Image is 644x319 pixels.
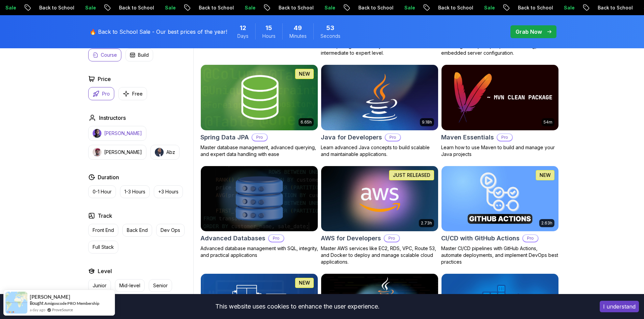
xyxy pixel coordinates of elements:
[88,126,146,141] button: instructor img[PERSON_NAME]
[262,33,276,39] span: Hours
[269,235,284,242] p: Pro
[555,4,576,11] p: Sale
[132,90,143,97] p: Free
[600,301,639,312] button: Accept cookies
[44,301,99,306] a: Amigoscode PRO Membership
[88,145,146,160] button: instructor img[PERSON_NAME]
[88,241,118,254] button: Full Stack
[93,282,106,289] p: Junior
[589,4,635,11] p: Back to School
[326,23,334,33] span: 53 Seconds
[475,4,497,11] p: Sale
[320,33,340,39] span: Seconds
[441,133,494,142] h2: Maven Essentials
[127,227,148,234] p: Back End
[540,172,551,179] p: NEW
[30,307,45,313] span: a day ago
[385,134,400,141] p: Pro
[93,129,101,138] img: instructor img
[88,49,121,61] button: Course
[102,90,110,97] p: Pro
[201,65,318,130] img: Spring Data JPA card
[265,23,272,33] span: 15 Hours
[252,134,267,141] p: Pro
[321,64,438,158] a: Java for Developers card9.18hJava for DevelopersProLearn advanced Java concepts to build scalable...
[98,212,112,220] h2: Track
[395,4,417,11] p: Sale
[156,4,177,11] p: Sale
[294,23,302,33] span: 49 Minutes
[422,119,432,125] p: 9.18h
[88,279,111,292] button: Junior
[441,234,520,243] h2: CI/CD with GitHub Actions
[98,75,111,83] h2: Price
[441,144,559,158] p: Learn how to use Maven to build and manage your Java projects
[138,52,149,58] p: Build
[156,224,185,237] button: Dev Ops
[5,299,590,314] div: This website uses cookies to enhance the user experience.
[516,28,542,36] p: Grab Now
[442,65,558,130] img: Maven Essentials card
[122,224,152,237] button: Back End
[158,188,178,195] p: +3 Hours
[544,119,552,125] p: 54m
[442,166,558,232] img: CI/CD with GitHub Actions card
[101,52,117,58] p: Course
[384,235,399,242] p: Pro
[30,294,70,300] span: [PERSON_NAME]
[301,119,312,125] p: 6.65h
[349,4,395,11] p: Back to School
[155,148,164,157] img: instructor img
[150,145,180,160] button: instructor imgAbz
[118,87,147,100] button: Free
[104,130,142,137] p: [PERSON_NAME]
[76,4,98,11] p: Sale
[98,173,119,181] h2: Duration
[321,133,382,142] h2: Java for Developers
[98,267,112,275] h2: Level
[236,4,257,11] p: Sale
[190,4,236,11] p: Back to School
[321,234,381,243] h2: AWS for Developers
[88,87,114,100] button: Pro
[30,300,44,306] span: Bought
[200,234,265,243] h2: Advanced Databases
[237,33,248,39] span: Days
[99,114,126,122] h2: Instructors
[93,244,114,250] p: Full Stack
[321,144,438,158] p: Learn advanced Java concepts to build scalable and maintainable applications.
[166,149,175,156] p: Abz
[240,23,246,33] span: 12 Days
[154,185,183,198] button: +3 Hours
[321,245,438,265] p: Master AWS services like EC2, RDS, VPC, Route 53, and Docker to deploy and manage scalable cloud ...
[110,4,156,11] p: Back to School
[93,188,112,195] p: 0-1 Hour
[52,307,73,313] a: ProveSource
[269,4,315,11] p: Back to School
[161,227,180,234] p: Dev Ops
[104,149,142,156] p: [PERSON_NAME]
[149,279,172,292] button: Senior
[321,166,438,232] img: AWS for Developers card
[441,245,559,265] p: Master CI/CD pipelines with GitHub Actions, automate deployments, and implement DevOps best pract...
[509,4,555,11] p: Back to School
[299,71,310,77] p: NEW
[200,64,318,158] a: Spring Data JPA card6.65hNEWSpring Data JPAProMaster database management, advanced querying, and ...
[124,188,145,195] p: 1-3 Hours
[441,64,559,158] a: Maven Essentials card54mMaven EssentialsProLearn how to use Maven to build and manage your Java p...
[200,144,318,158] p: Master database management, advanced querying, and expert data handling with ease
[523,235,538,242] p: Pro
[119,282,140,289] p: Mid-level
[321,166,438,266] a: AWS for Developers card2.73hJUST RELEASEDAWS for DevelopersProMaster AWS services like EC2, RDS, ...
[441,166,559,266] a: CI/CD with GitHub Actions card2.63hNEWCI/CD with GitHub ActionsProMaster CI/CD pipelines with Git...
[93,148,101,157] img: instructor img
[200,133,249,142] h2: Spring Data JPA
[201,166,318,232] img: Advanced Databases card
[30,4,76,11] p: Back to School
[93,227,114,234] p: Front End
[321,65,438,130] img: Java for Developers card
[200,245,318,259] p: Advanced database management with SQL, integrity, and practical applications
[88,185,116,198] button: 0-1 Hour
[289,33,307,39] span: Minutes
[429,4,475,11] p: Back to School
